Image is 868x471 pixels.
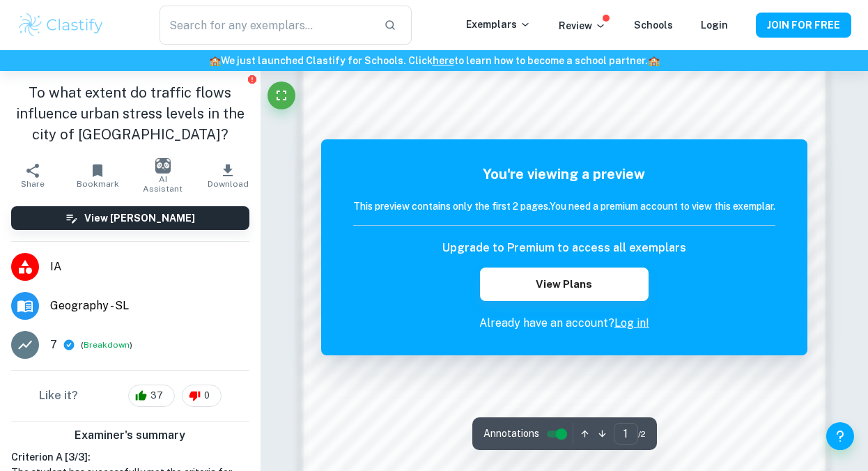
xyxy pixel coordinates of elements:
[353,164,775,185] h5: You're viewing a preview
[433,55,454,66] a: here
[442,240,686,256] h6: Upgrade to Premium to access all exemplars
[65,156,130,195] button: Bookmark
[3,53,865,68] h6: We just launched Clastify for Schools. Click to learn how to become a school partner.
[155,158,171,173] img: AI Assistant
[84,339,130,351] button: Breakdown
[128,385,175,407] div: 37
[559,18,606,33] p: Review
[6,427,255,444] h6: Examiner's summary
[195,156,260,195] button: Download
[11,82,249,145] h1: To what extent do traffic flows influence urban stress levels in the city of [GEOGRAPHIC_DATA]?
[143,389,171,403] span: 37
[247,74,258,84] button: Report issue
[182,385,222,407] div: 0
[614,316,649,330] a: Log in!
[50,298,249,314] span: Geography - SL
[11,206,249,230] button: View [PERSON_NAME]
[50,258,249,275] span: IA
[39,387,78,404] h6: Like it?
[638,428,646,440] span: / 2
[17,11,105,39] img: Clastify logo
[139,174,187,194] span: AI Assistant
[756,13,851,38] button: JOIN FOR FREE
[77,179,119,189] span: Bookmark
[353,199,775,214] h6: This preview contains only the first 2 pages. You need a premium account to view this exemplar.
[466,17,531,32] p: Exemplars
[634,20,673,31] a: Schools
[826,422,854,450] button: Help and Feedback
[208,179,249,189] span: Download
[648,55,660,66] span: 🏫
[701,20,728,31] a: Login
[11,449,249,465] h6: Criterion A [ 3 / 3 ]:
[196,389,217,403] span: 0
[50,337,57,353] p: 7
[81,339,132,352] span: ( )
[209,55,221,66] span: 🏫
[480,268,649,301] button: View Plans
[268,82,295,109] button: Fullscreen
[21,179,45,189] span: Share
[84,210,195,226] h6: View [PERSON_NAME]
[353,315,775,332] p: Already have an account?
[160,6,373,45] input: Search for any exemplars...
[483,426,539,441] span: Annotations
[130,156,195,195] button: AI Assistant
